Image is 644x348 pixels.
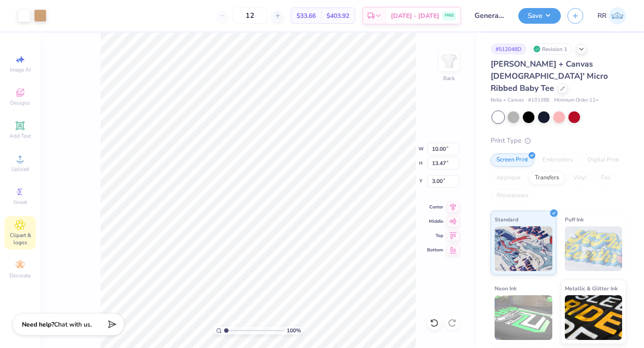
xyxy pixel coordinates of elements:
span: Neon Ink [495,284,517,293]
span: Chat with us. [54,320,92,329]
div: Revision 1 [531,43,572,55]
div: Screen Print [491,153,534,167]
span: FREE [445,13,454,19]
span: [PERSON_NAME] + Canvas [DEMOGRAPHIC_DATA]' Micro Ribbed Baby Tee [491,59,608,93]
button: Save [518,8,561,24]
span: Bella + Canvas [491,97,524,104]
span: Puff Ink [565,215,584,224]
div: Vinyl [568,171,593,185]
img: Standard [495,226,552,271]
div: Print Type [491,136,626,146]
span: Minimum Order: 12 + [554,97,599,104]
span: 100 % [287,327,301,335]
div: Embroidery [537,153,579,167]
img: Neon Ink [495,295,552,340]
strong: Need help? [22,320,54,329]
span: Metallic & Glitter Ink [565,284,618,293]
span: Bottom [427,247,443,253]
div: Transfers [529,171,565,185]
span: $403.92 [326,11,349,21]
div: Rhinestones [491,189,534,203]
img: Metallic & Glitter Ink [565,295,623,340]
span: Designs [10,99,30,106]
span: Greek [13,199,27,206]
span: Decorate [9,272,31,279]
img: Back [440,52,458,70]
span: Add Text [9,132,31,140]
span: Image AI [10,66,31,73]
input: – – [233,8,267,24]
span: Center [427,204,443,210]
img: Rigil Kent Ricardo [609,7,626,25]
span: $33.66 [297,11,316,21]
div: Back [443,74,455,82]
span: Upload [11,166,29,173]
div: Foil [595,171,616,185]
img: Puff Ink [565,226,623,271]
div: Applique [491,171,526,185]
div: Digital Print [582,153,625,167]
span: [DATE] - [DATE] [391,11,439,21]
a: RR [597,7,626,25]
div: # 512048D [491,43,526,55]
span: # 1010BE [528,97,550,104]
input: Untitled Design [468,7,512,25]
span: Middle [427,218,443,225]
span: RR [597,11,606,21]
span: Clipart & logos [4,232,36,246]
span: Standard [495,215,518,224]
span: Top [427,233,443,239]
